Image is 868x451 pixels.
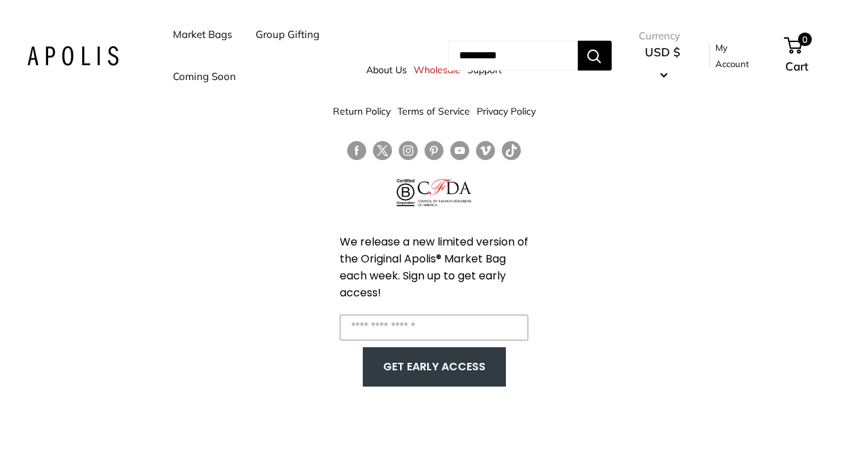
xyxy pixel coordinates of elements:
[27,46,119,66] img: Apolis
[798,33,812,46] span: 0
[645,45,680,59] span: USD $
[399,141,418,161] a: Follow us on Instagram
[173,25,232,44] a: Market Bags
[785,59,808,73] span: Cart
[639,26,686,45] span: Currency
[715,39,762,73] a: My Account
[578,41,612,71] button: Search
[418,179,471,206] img: Council of Fashion Designers of America Member
[173,67,236,86] a: Coming Soon
[502,141,521,161] a: Follow us on Tumblr
[333,99,391,123] a: Return Policy
[256,25,319,44] a: Group Gifting
[340,315,528,340] input: Enter your email
[340,234,528,300] span: We release a new limited version of the Original Apolis® Market Bag each week. Sign up to get ear...
[397,99,470,123] a: Terms of Service
[639,41,686,85] button: USD $
[448,41,578,71] input: Search...
[425,141,443,161] a: Follow us on Pinterest
[373,141,392,165] a: Follow us on Twitter
[450,141,469,161] a: Follow us on YouTube
[477,99,536,123] a: Privacy Policy
[397,179,415,206] img: Certified B Corporation
[476,141,495,161] a: Follow us on Vimeo
[347,141,366,161] a: Follow us on Facebook
[376,354,492,380] button: GET EARLY ACCESS
[785,34,841,77] a: 0 Cart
